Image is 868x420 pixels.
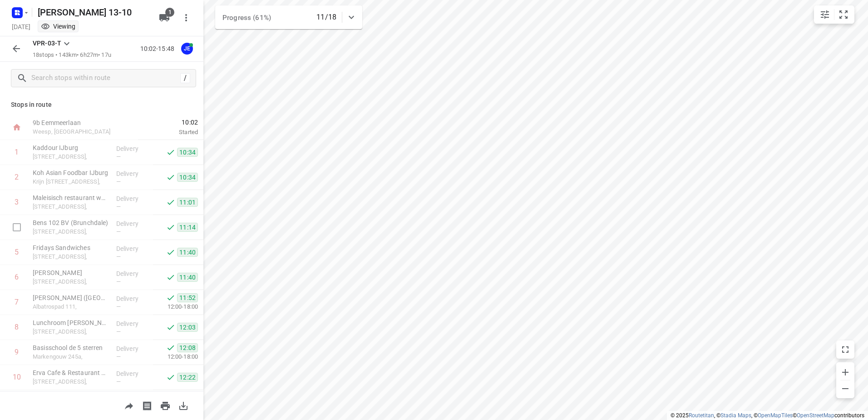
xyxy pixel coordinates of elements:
span: — [116,353,121,360]
p: 10:02-15:48 [140,44,178,54]
p: 12:00-18:00 [153,352,198,361]
p: [STREET_ADDRESS], [33,277,109,286]
span: Print shipping labels [138,401,156,410]
button: Map settings [816,5,834,24]
div: Progress (61%)11/18 [215,5,362,29]
p: 9b Eemmeerlaan [33,118,127,127]
p: Delivery [116,344,150,353]
p: Weesp, [GEOGRAPHIC_DATA] [33,127,127,136]
span: — [116,203,121,210]
p: 11/18 [316,12,336,23]
div: 3 [15,198,19,206]
p: [STREET_ADDRESS], [33,202,109,211]
svg: Done [166,148,175,157]
span: — [116,253,121,260]
span: — [116,328,121,335]
span: — [116,303,121,310]
p: Stops in route [11,100,192,110]
div: 5 [15,248,19,256]
span: Download route [174,401,192,410]
button: Fit zoom [834,5,853,24]
div: 10 [13,373,21,381]
span: 11:01 [177,198,198,207]
span: 12:08 [177,343,198,352]
svg: Done [166,343,175,352]
svg: Done [166,223,175,232]
a: OpenMapTiles [758,412,793,419]
p: Bens 102 BV (Brunchdale) [33,218,109,227]
p: [STREET_ADDRESS], [33,152,109,161]
a: OpenStreetMap [797,412,834,419]
p: Maleisisch restaurant wau [33,193,109,202]
p: Albatrospad 111, [33,302,109,311]
div: 8 [15,323,19,331]
span: — [116,178,121,185]
p: Delivery [116,244,150,253]
div: small contained button group [814,5,854,24]
p: Koh Asian Foodbar IJburg [33,168,109,177]
button: 1 [155,9,173,27]
span: — [116,153,121,160]
p: Lunchroom [PERSON_NAME] [33,318,109,327]
span: 11:40 [177,248,198,257]
div: 1 [15,148,19,156]
span: — [116,378,121,385]
svg: Done [166,293,175,302]
div: / [180,73,190,83]
span: 12:22 [177,373,198,382]
span: 11:40 [177,273,198,282]
input: Search stops within route [31,71,180,85]
p: Markengouw 245a, [33,352,109,361]
div: 6 [15,273,19,281]
a: Routetitan [689,412,714,419]
p: Delivery [116,144,150,153]
p: Delivery [116,269,150,278]
p: Delivery [116,319,150,328]
svg: Done [166,248,175,257]
p: Delivery [116,369,150,378]
p: Erva Cafe & Restaurant B.V. [33,368,109,377]
div: 9 [15,348,19,356]
p: Basisschool de 5 sterren [33,343,109,352]
svg: Done [166,173,175,182]
span: 10:34 [177,173,198,182]
p: 12:00-18:00 [153,302,198,311]
p: Delivery [116,169,150,178]
p: Fridays Sandwiches [33,243,109,252]
p: [STREET_ADDRESS], [33,227,109,236]
p: [PERSON_NAME] [33,268,109,277]
svg: Done [166,323,175,332]
p: Delivery [116,294,150,303]
span: Progress (61%) [222,14,271,22]
svg: Done [166,273,175,282]
span: 12:03 [177,323,198,332]
span: 11:52 [177,293,198,302]
span: Select [8,218,26,236]
span: 11:14 [177,223,198,232]
p: Delivery [116,194,150,203]
a: Stadia Maps [720,412,751,419]
div: 2 [15,173,19,181]
span: — [116,278,121,285]
svg: Done [166,373,175,382]
span: 1 [165,8,174,17]
p: [PERSON_NAME] ([GEOGRAPHIC_DATA]) [33,293,109,302]
span: 10:02 [138,118,198,127]
p: 18 stops • 143km • 6h27m • 17u [33,51,111,60]
p: Started [138,128,198,137]
div: 7 [15,298,19,306]
p: [STREET_ADDRESS], [33,377,109,386]
p: [STREET_ADDRESS], [33,252,109,261]
span: 10:34 [177,148,198,157]
span: — [116,228,121,235]
p: Kaddour IJburg [33,143,109,152]
svg: Done [166,198,175,207]
p: Krijn [STREET_ADDRESS], [33,177,109,186]
p: [STREET_ADDRESS], [33,327,109,336]
p: VPR-03-T [33,39,61,48]
span: Share route [120,401,138,410]
span: Assigned to Jeffrey E [178,44,196,53]
span: Print route [156,401,174,410]
div: You are currently in view mode. To make any changes, go to edit project. [41,22,75,31]
li: © 2025 , © , © © contributors [671,412,864,419]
